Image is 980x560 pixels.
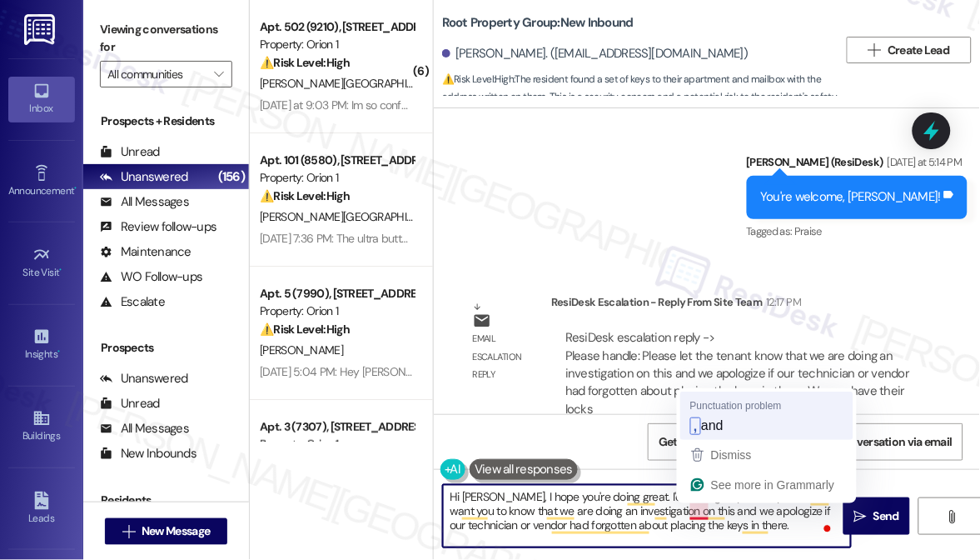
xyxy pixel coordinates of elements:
img: ResiDesk Logo [24,14,58,45]
span: Send [873,507,899,525]
i:  [214,67,223,81]
div: Email escalation reply [473,330,538,383]
div: You're welcome, [PERSON_NAME]! [761,188,942,206]
div: Apt. 502 (9210), [STREET_ADDRESS] [260,18,414,36]
strong: ⚠️ Risk Level: High [260,55,350,70]
strong: ⚠️ Risk Level: High [260,322,350,337]
div: Tagged as: [747,219,968,243]
div: Review follow-ups [100,218,216,236]
div: [DATE] at 9:03 PM: Im so confused on why there is no urgency to fix the situation [260,97,647,112]
i:  [122,525,135,538]
span: Praise [794,224,822,238]
button: New Message [105,518,228,545]
div: All Messages [100,193,189,211]
strong: ⚠️ Risk Level: High [442,72,514,86]
button: Get Conversation Link [648,423,784,461]
span: [PERSON_NAME] [260,342,343,357]
div: ResiDesk Escalation - Reply From Site Team [551,293,925,317]
a: Inbox [8,77,75,122]
span: Get Conversation Link [659,433,774,451]
div: All Messages [100,420,189,437]
div: Escalate [100,293,165,311]
a: Leads [8,487,75,532]
div: Prospects [83,339,249,357]
span: Share Conversation via email [804,433,953,451]
div: Unanswered [100,370,188,387]
a: Site Visit • [8,241,75,286]
input: All communities [107,61,206,87]
span: New Message [142,522,210,540]
i:  [945,510,958,523]
div: Apt. 3 (7307), [STREET_ADDRESS] [260,418,414,436]
button: Create Lead [847,37,972,63]
span: • [57,346,60,357]
span: : The resident found a set of keys to their apartment and mailbox with the address written on the... [442,71,838,124]
strong: ⚠️ Risk Level: High [260,188,350,203]
a: Buildings [8,404,75,449]
div: WO Follow-ups [100,268,202,286]
button: Send [843,497,910,535]
i:  [868,43,881,57]
div: New Inbounds [100,445,196,462]
div: [DATE] at 5:14 PM [883,153,963,171]
div: Prospects + Residents [83,112,249,130]
div: [PERSON_NAME]. ([EMAIL_ADDRESS][DOMAIN_NAME]) [442,45,749,62]
div: Unanswered [100,168,188,186]
button: Share Conversation via email [793,423,963,461]
span: • [74,182,77,194]
div: ResiDesk escalation reply -> Please handle: Please let the tenant know that we are doing an inves... [565,329,910,417]
div: (156) [214,164,249,190]
i:  [854,510,867,523]
div: Apt. 5 (7990), [STREET_ADDRESS] [260,285,414,302]
div: Property: Orion 1 [260,169,414,187]
div: Unread [100,143,160,161]
div: Residents [83,492,249,509]
div: [DATE] 7:36 PM: The ultra button would turn red when I entered [260,231,563,246]
label: Viewing conversations for [100,17,232,61]
span: Create Lead [888,42,950,59]
span: [PERSON_NAME][GEOGRAPHIC_DATA] [260,76,449,91]
div: [PERSON_NAME] (ResiDesk) [747,153,968,177]
span: • [60,264,62,276]
div: Maintenance [100,243,192,261]
div: 12:17 PM [763,293,802,311]
textarea: To enrich screen reader interactions, please activate Accessibility in Grammarly extension settings [443,485,851,547]
span: [PERSON_NAME][GEOGRAPHIC_DATA] [260,209,449,224]
div: Unread [100,395,160,412]
div: Property: Orion 1 [260,36,414,53]
div: Property: Orion 1 [260,436,414,453]
b: Root Property Group: New Inbound [442,14,634,32]
div: Property: Orion 1 [260,302,414,320]
a: Insights • [8,322,75,367]
div: Apt. 101 (8580), [STREET_ADDRESS] [260,152,414,169]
